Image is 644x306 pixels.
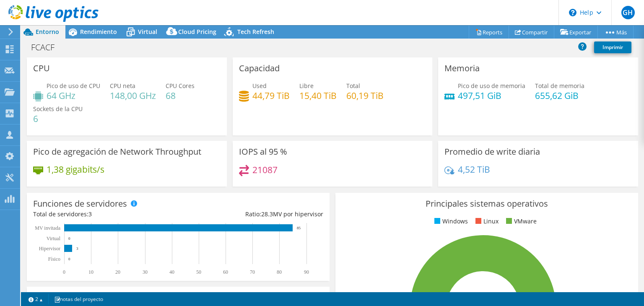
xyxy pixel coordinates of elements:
text: 90 [304,269,309,275]
h3: CPU [33,64,50,73]
li: Windows [432,217,468,226]
h4: 4,52 TiB [458,165,490,174]
text: 40 [169,269,174,275]
span: Pico de uso de CPU [47,82,100,90]
span: Used [252,82,267,90]
span: Virtual [138,28,157,36]
text: 60 [223,269,228,275]
span: CPU Cores [166,82,195,90]
text: 85 [297,226,301,230]
span: Total [346,82,360,90]
h4: 148,00 GHz [110,91,156,100]
text: 70 [250,269,255,275]
h4: 655,62 GiB [535,91,584,100]
li: VMware [504,217,537,226]
span: 3 [88,210,92,218]
span: Cloud Pricing [178,28,216,36]
span: Libre [299,82,314,90]
h4: 497,51 GiB [458,91,525,100]
span: Tech Refresh [237,28,274,36]
tspan: Físico [48,256,60,262]
h1: FCACF [27,43,68,52]
text: 3 [76,246,78,251]
h3: Principales sistemas operativos [342,199,632,208]
div: Ratio: MV por hipervisor [178,210,323,219]
h4: 6 [33,114,83,123]
h4: 64 GHz [47,91,100,100]
span: GH [621,6,635,19]
span: CPU neta [110,82,135,90]
span: Entorno [36,28,59,36]
li: Linux [473,217,499,226]
h3: Funciones de servidores [33,199,127,208]
a: Reports [469,26,509,39]
a: 2 [23,294,49,304]
a: notas del proyecto [48,294,109,304]
h4: 44,79 TiB [252,91,290,100]
text: 10 [88,269,93,275]
text: 30 [143,269,148,275]
text: 50 [196,269,201,275]
a: Imprimir [594,41,631,53]
a: Exportar [554,26,598,39]
div: Total de servidores: [33,210,178,219]
h4: 60,19 TiB [346,91,384,100]
h4: 15,40 TiB [299,91,337,100]
h3: Pico de agregación de Network Throughput [33,147,201,156]
h3: Memoria [444,64,480,73]
text: Hipervisor [39,246,60,252]
span: Total de memoria [535,82,584,90]
text: MV invitada [35,225,60,231]
a: Compartir [509,26,554,39]
h3: Promedio de write diaria [444,147,540,156]
h4: 1,38 gigabits/s [47,165,104,174]
span: Sockets de la CPU [33,105,83,113]
text: 20 [115,269,120,275]
h3: IOPS al 95 % [239,147,287,156]
text: 0 [63,269,65,275]
span: Rendimiento [80,28,117,36]
span: 28.3 [261,210,273,218]
svg: \n [569,9,576,16]
text: 0 [68,236,70,241]
a: Más [597,26,634,39]
h3: Capacidad [239,64,280,73]
h4: 21087 [252,165,278,174]
h4: 68 [166,91,195,100]
span: Pico de uso de memoria [458,82,525,90]
text: 80 [277,269,282,275]
text: Virtual [47,236,61,241]
text: 0 [68,257,70,261]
